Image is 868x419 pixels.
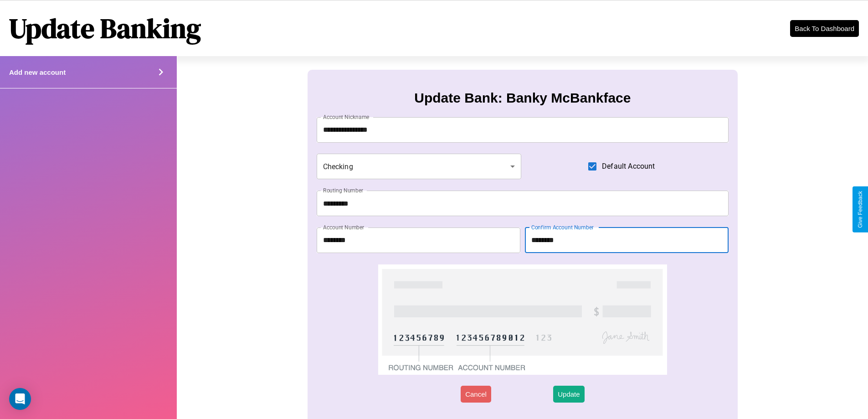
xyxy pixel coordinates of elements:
div: Checking [317,154,522,179]
img: check [378,264,667,375]
button: Back To Dashboard [790,20,859,37]
label: Confirm Account Number [531,223,594,231]
div: Give Feedback [857,191,863,228]
span: Default Account [602,161,655,172]
div: Open Intercom Messenger [9,388,31,410]
h3: Update Bank: Banky McBankface [414,90,631,106]
button: Update [553,386,584,403]
label: Routing Number [323,186,363,194]
label: Account Nickname [323,113,370,121]
label: Account Number [323,223,364,231]
h4: Add new account [9,68,66,76]
h1: Update Banking [9,10,201,47]
button: Cancel [461,386,491,403]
